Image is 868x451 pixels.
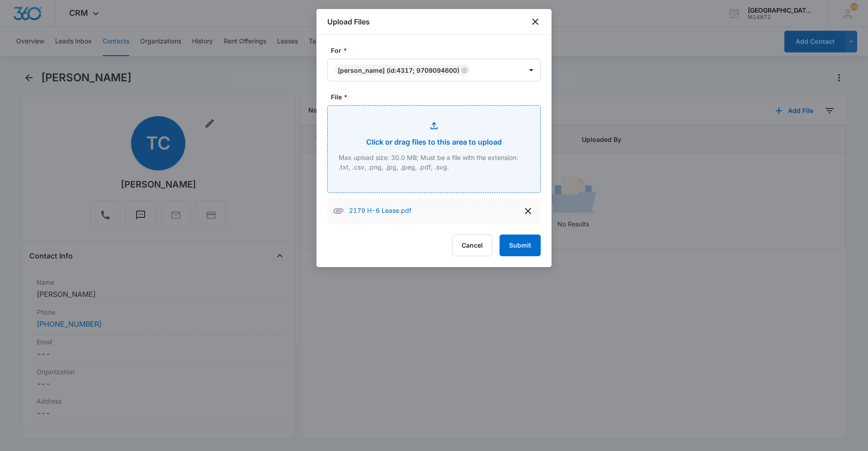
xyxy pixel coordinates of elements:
[452,235,492,256] button: Cancel
[338,66,459,74] div: [PERSON_NAME] (ID:4317; 9709094600)
[331,46,544,55] label: For
[327,16,370,27] h1: Upload Files
[331,92,544,102] label: File
[530,16,541,27] button: close
[521,204,535,218] button: delete
[459,67,467,73] div: Remove Tiffany C. Martin-Carrasco (ID:4317; 9709094600)
[349,206,411,216] p: 2179 H-6 Lease.pdf
[500,235,541,256] button: Submit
